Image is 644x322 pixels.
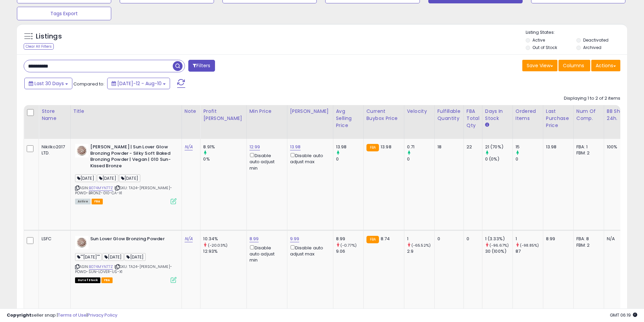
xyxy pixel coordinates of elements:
a: 13.98 [290,144,301,150]
div: Displaying 1 to 2 of 2 items [564,95,620,102]
button: Filters [188,60,215,72]
div: Last Purchase Price [546,108,571,129]
div: 0 [467,236,477,242]
div: Clear All Filters [24,43,54,50]
div: 0 [516,156,543,162]
div: ASIN: [75,236,176,282]
div: 8.99 [546,236,568,242]
a: B074MYN77Z [89,185,113,191]
span: Last 30 Days [34,80,64,87]
a: Terms of Use [58,312,87,318]
b: Sun Lover Glow Bronzing Powder [90,236,172,244]
button: Save View [522,60,557,71]
small: FBA [366,144,379,151]
div: FBA Total Qty [467,108,479,129]
div: 8.99 [336,236,363,242]
div: 30 (100%) [485,248,512,254]
div: 18 [437,144,458,150]
a: 8.99 [249,236,259,242]
span: [DATE] [124,253,146,261]
span: 2025-09-10 06:19 GMT [610,312,637,318]
div: FBA: 1 [576,144,599,150]
div: Fulfillable Quantity [437,108,461,122]
div: Note [185,108,198,115]
div: 22 [467,144,477,150]
div: 1 [516,236,543,242]
small: FBA [366,236,379,243]
div: 0 [336,156,363,162]
div: Title [73,108,179,115]
a: 9.99 [290,236,300,242]
span: FBA [101,277,113,283]
span: | SKU: TA24-[PERSON_NAME]-POWD-BRONZ-010-CA-X1 [75,185,172,195]
div: 1 (3.33%) [485,236,512,242]
span: 13.98 [381,144,391,150]
button: Columns [558,60,590,71]
div: 0 [437,236,458,242]
span: All listings currently available for purchase on Amazon [75,199,91,204]
div: Nikilko2017 LTD. [42,144,65,156]
span: [DATE] [119,174,140,182]
div: Days In Stock [485,108,510,122]
div: 0% [203,156,246,162]
a: N/A [185,236,193,242]
div: Avg Selling Price [336,108,361,129]
div: 8.91% [203,144,246,150]
small: (-0.77%) [340,243,357,248]
div: BB Share 24h. [607,108,631,122]
label: Out of Stock [532,45,557,50]
button: Actions [591,60,620,71]
a: 12.99 [249,144,260,150]
div: Min Price [249,108,284,115]
b: [PERSON_NAME] | Sun Lover Glow Bronzing Powder - Silky Soft Baked Bronzing Powder | Vegan | 010 S... [90,144,172,171]
div: 12.93% [203,248,246,254]
small: (-65.52%) [411,243,431,248]
div: Ordered Items [516,108,540,122]
small: (-98.85%) [520,243,539,248]
div: Current Buybox Price [366,108,401,122]
div: Disable auto adjust max [290,152,328,165]
p: Listing States: [526,29,627,36]
span: 8.74 [381,236,390,242]
span: FBA [92,199,103,204]
div: 100% [607,144,629,150]
div: N/A [607,236,629,242]
span: [DATE] [97,174,118,182]
div: Profit [PERSON_NAME] [203,108,243,122]
div: seller snap | | [7,312,117,319]
span: All listings that are currently out of stock and unavailable for purchase on Amazon [75,277,100,283]
label: Archived [583,45,601,50]
div: 0.71 [407,144,434,150]
img: 51O4K+fyY7L._SL40_.jpg [75,236,89,249]
a: B074MYN77Z [89,264,113,270]
div: 15 [516,144,543,150]
div: 9.06 [336,248,363,254]
span: [DATE] [75,174,96,182]
div: 13.98 [546,144,568,150]
div: Disable auto adjust max [290,244,328,257]
small: (-20.03%) [208,243,228,248]
a: Privacy Policy [88,312,117,318]
a: N/A [185,144,193,150]
div: [PERSON_NAME] [290,108,330,115]
h5: Listings [36,32,62,41]
span: [DATE] [102,253,124,261]
small: Days In Stock. [485,122,489,128]
strong: Copyright [7,312,31,318]
div: Disable auto adjust min [249,244,282,264]
span: | SKU: TA24-[PERSON_NAME]-POWD-SUN-LOVER-US-X1 [75,264,172,274]
div: ASIN: [75,144,176,203]
div: Disable auto adjust min [249,152,282,171]
span: Columns [563,62,584,69]
div: 21 (70%) [485,144,512,150]
div: Store Name [42,108,68,122]
div: 10.34% [203,236,246,242]
div: 0 [407,156,434,162]
button: [DATE]-12 - Aug-10 [107,78,170,89]
label: Deactivated [583,37,609,43]
div: FBM: 2 [576,150,599,156]
div: FBM: 2 [576,242,599,248]
span: Compared to: [73,81,104,87]
button: Last 30 Days [24,78,72,89]
button: Tags Export [17,7,111,20]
